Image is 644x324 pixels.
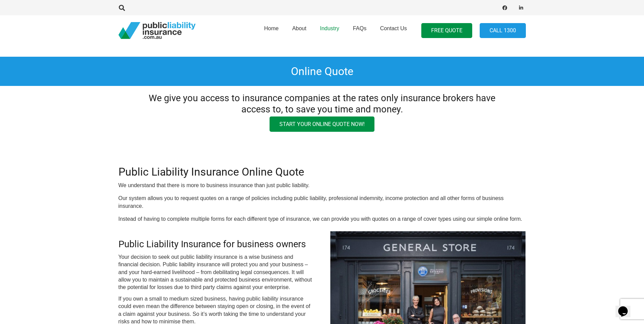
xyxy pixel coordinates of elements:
a: Search [115,5,129,11]
span: FAQs [353,25,366,31]
span: Your decision to seek out public liability insurance is a wise business and financial decision. P... [118,254,312,290]
span: Contact Us [380,25,407,31]
p: Our system allows you to request quotes on a range of policies including public liability, profes... [118,195,526,210]
h3: Public Liability Insurance for business owners [118,239,314,250]
a: Facebook [500,3,510,13]
h2: Public Liability Insurance Online Quote [118,165,526,178]
a: FAQs [346,13,373,48]
iframe: chat widget [615,297,637,317]
a: Contact Us [373,13,413,48]
h3: We give you access to insurance companies at the rates only insurance brokers have access to, to ... [136,93,508,115]
a: Industry [313,13,346,48]
p: Instead of having to complete multiple forms for each different type of insurance, we can provide... [118,215,526,223]
p: We understand that there is more to business insurance than just public liability. [118,182,526,189]
a: About [286,13,313,48]
span: Industry [320,25,339,31]
span: Home [264,25,279,31]
a: Call 1300 [480,23,526,38]
a: pli_logotransparent [118,22,196,39]
span: About [292,25,307,31]
a: Start your online quote now! [270,116,374,132]
a: LinkedIn [516,3,526,13]
a: FREE QUOTE [421,23,472,38]
a: Home [257,13,286,48]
